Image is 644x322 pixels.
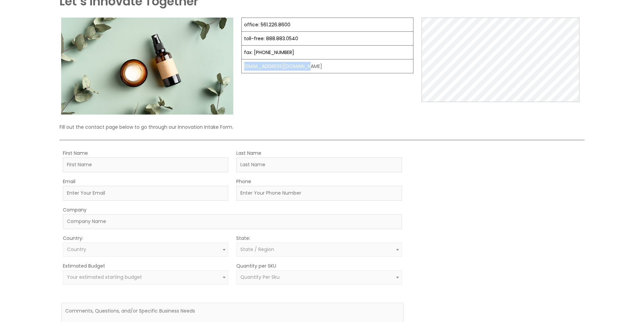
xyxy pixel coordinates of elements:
input: Enter Your Phone Number [236,186,402,201]
input: First Name [63,157,228,172]
label: Quantity per SKU [236,262,276,270]
label: Phone [236,177,251,186]
a: office: 561.226.8600 [244,21,290,28]
input: Enter Your Email [63,186,228,201]
input: Company Name [63,214,402,229]
label: Estimated Budget [63,262,105,270]
label: State: [236,234,250,243]
p: Fill out the contact page below to go through our Innovation Intake Form. [59,123,584,131]
a: toll-free: 888.883.0540 [244,35,298,42]
label: Last Name [236,149,261,157]
label: First Name [63,149,88,157]
span: State / Region [240,246,274,253]
a: fax: [PHONE_NUMBER] [244,49,294,56]
span: Country [67,246,86,253]
img: Contact page image for private label skincare manufacturer Cosmetic solutions shows a skin care b... [61,18,233,115]
label: Company [63,205,87,214]
label: Country: [63,234,83,243]
input: Last Name [236,157,402,172]
label: Email [63,177,75,186]
span: Quantity Per Sku [240,274,280,280]
span: Your estimated starting budget [67,274,142,280]
td: [EMAIL_ADDRESS][DOMAIN_NAME] [242,59,413,73]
